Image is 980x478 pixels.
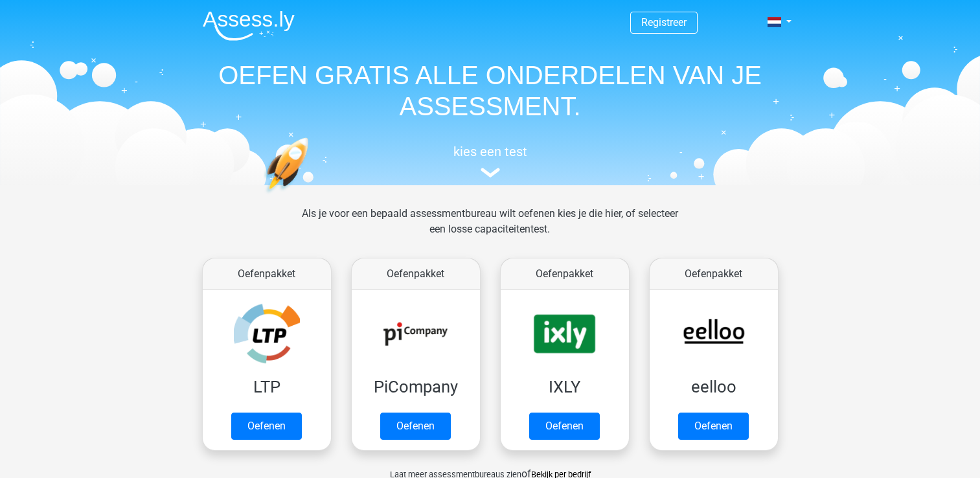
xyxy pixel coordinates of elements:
[678,413,749,440] a: Oefenen
[192,60,788,122] h1: OEFEN GRATIS ALLE ONDERDELEN VAN JE ASSESSMENT.
[231,413,302,440] a: Oefenen
[481,168,500,177] img: assessment
[192,144,788,159] h5: kies een test
[203,10,295,41] img: Assessly
[529,413,600,440] a: Oefenen
[264,137,359,255] img: oefenen
[380,413,451,440] a: Oefenen
[291,206,689,253] div: Als je voor een bepaald assessmentbureau wilt oefenen kies je die hier, of selecteer een losse ca...
[192,144,788,178] a: kies een test
[641,16,687,28] a: Registreer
